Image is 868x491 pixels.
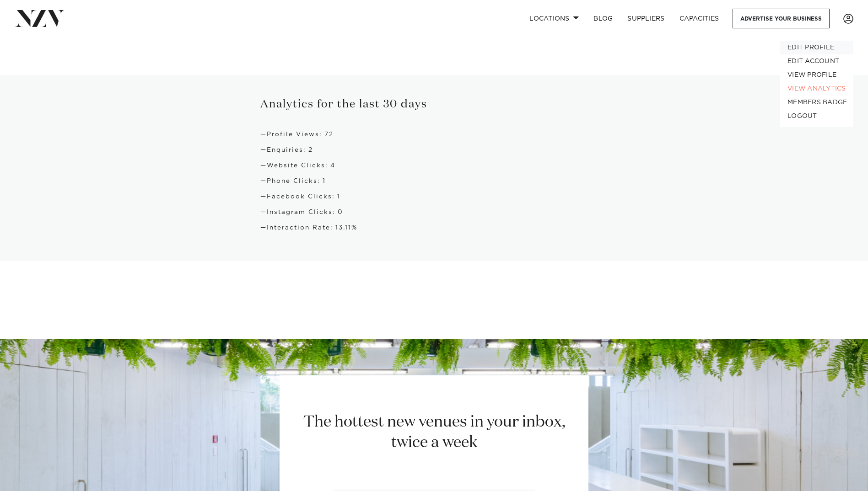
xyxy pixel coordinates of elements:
[780,96,853,109] a: MEMBERS BADGE
[15,10,65,27] img: nzv-logo.png
[733,9,830,28] a: Advertise your business
[260,224,607,232] h4: Interaction Rate: 13.11%
[780,109,853,123] a: LOGOUT
[260,97,607,112] h3: Analytics for the last 30 days
[780,82,853,96] a: VIEW ANALYTICS
[522,9,586,28] a: Locations
[780,41,853,54] a: EDIT PROFILE
[260,161,607,170] h4: Website Clicks: 4
[620,9,672,28] a: SUPPLIERS
[260,208,607,216] h4: Instagram Clicks: 0
[586,9,620,28] a: BLOG
[260,177,607,185] h4: Phone Clicks: 1
[672,9,727,28] a: Capacities
[780,68,853,82] a: VIEW PROFILE
[260,130,607,139] h4: Profile Views: 72
[260,146,607,154] h4: Enquiries: 2
[780,54,853,68] a: EDIT ACCOUNT
[292,412,576,453] h2: The hottest new venues in your inbox, twice a week
[260,192,607,201] h4: Facebook Clicks: 1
